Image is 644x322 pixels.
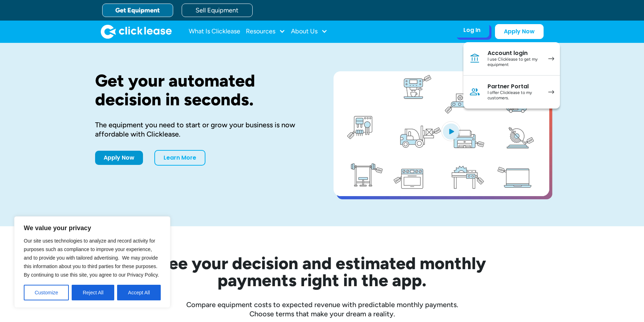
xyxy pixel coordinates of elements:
div: I use Clicklease to get my equipment [488,57,541,68]
div: Compare equipment costs to expected revenue with predictable monthly payments. Choose terms that ... [95,300,549,318]
nav: Log In [463,42,560,109]
div: Resources [246,24,285,39]
div: Account login [488,50,541,57]
a: What Is Clicklease [189,24,240,39]
button: Reject All [72,285,114,300]
h2: See your decision and estimated monthly payments right in the app. [123,255,521,289]
button: Customize [24,285,69,300]
img: Bank icon [469,53,480,64]
div: Partner Portal [488,83,541,90]
div: Log In [463,27,480,34]
img: Blue play button logo on a light blue circular background [441,121,461,141]
a: open lightbox [334,71,549,196]
button: Accept All [117,285,161,300]
a: Partner PortalI offer Clicklease to my customers. [463,76,560,109]
a: Get Equipment [102,4,173,17]
div: The equipment you need to start or grow your business is now affordable with Clicklease. [95,120,311,139]
h1: Get your automated decision in seconds. [95,71,311,109]
div: We value your privacy [14,216,170,308]
a: home [101,24,172,39]
a: Apply Now [95,151,143,165]
a: Learn More [154,150,205,166]
a: Sell Equipment [182,4,253,17]
p: We value your privacy [24,224,161,232]
div: I offer Clicklease to my customers. [488,90,541,101]
img: Clicklease logo [101,24,172,39]
a: Apply Now [495,24,544,39]
img: arrow [548,57,554,61]
a: Account loginI use Clicklease to get my equipment [463,42,560,76]
img: Person icon [469,86,480,98]
img: arrow [548,90,554,94]
span: Our site uses technologies to analyze and record activity for purposes such as compliance to impr... [24,238,159,278]
div: About Us [291,24,327,39]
